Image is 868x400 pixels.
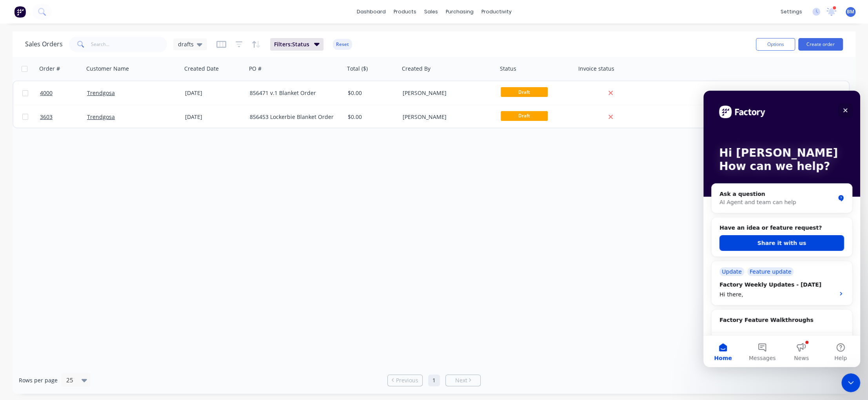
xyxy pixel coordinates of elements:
[703,91,860,367] iframe: Intercom live chat
[40,81,87,105] a: 4000
[798,38,843,51] button: Create order
[91,37,167,52] input: Search...
[348,113,394,121] div: $0.00
[841,373,860,392] iframe: Intercom live chat
[455,376,467,384] span: Next
[250,113,337,121] div: 856453 Lockerbie Blanket Order
[384,374,484,386] ul: Pagination
[446,376,480,384] a: Next page
[86,65,129,73] div: Customer Name
[403,89,490,97] div: [PERSON_NAME]
[178,40,194,48] span: drafts
[19,376,58,384] span: Rows per page
[14,6,26,18] img: Factory
[39,65,60,73] div: Order #
[578,65,614,73] div: Invoice status
[270,38,323,51] button: Filters:Status
[501,111,548,121] span: Draft
[274,40,309,48] span: Filters: Status
[40,105,87,129] a: 3603
[250,89,337,97] div: 856471 v.1 Blanket Order
[428,374,440,386] a: Page 1 is your current page
[348,89,394,97] div: $0.00
[501,87,548,97] span: Draft
[87,113,115,121] a: Trendgosa
[388,376,422,384] a: Previous page
[402,65,430,73] div: Created By
[390,6,420,18] div: products
[249,65,261,73] div: PO #
[442,6,478,18] div: purchasing
[185,89,243,97] div: [DATE]
[420,6,442,18] div: sales
[353,6,390,18] a: dashboard
[478,6,516,18] div: productivity
[184,65,219,73] div: Created Date
[25,40,63,48] h1: Sales Orders
[347,65,368,73] div: Total ($)
[40,113,53,121] span: 3603
[756,38,795,51] button: Options
[40,89,53,97] span: 4000
[847,8,854,15] span: BM
[333,39,352,50] button: Reset
[500,65,516,73] div: Status
[87,89,115,97] a: Trendgosa
[185,113,243,121] div: [DATE]
[777,6,806,18] div: settings
[403,113,490,121] div: [PERSON_NAME]
[396,376,418,384] span: Previous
